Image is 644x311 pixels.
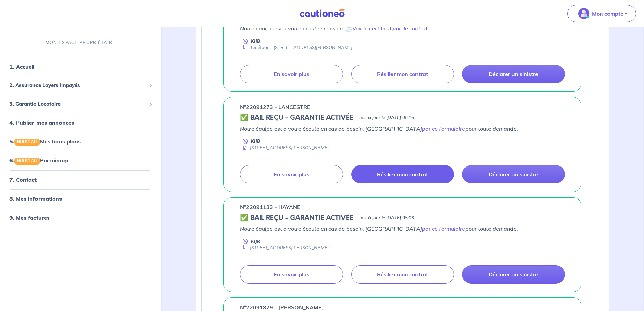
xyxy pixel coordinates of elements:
div: 2. Assurance Loyers Impayés [3,79,158,92]
div: [STREET_ADDRESS][PERSON_NAME] [240,245,329,251]
a: 8. Mes informations [9,195,62,202]
img: illu_account_valid_menu.svg [578,8,589,19]
p: Déclarer un sinistre [488,171,538,178]
h5: ✅ BAIL REÇU - GARANTIE ACTIVÉE [240,114,353,122]
p: KIJB [251,138,260,145]
p: MON ESPACE PROPRIÉTAIRE [46,39,115,46]
p: Mon compte [592,9,623,18]
p: Notre équipe est à votre écoute si besoin. 📄 , [240,24,565,32]
a: Résilier mon contrat [351,65,454,83]
div: 8. Mes informations [3,192,158,205]
a: 5.NOUVEAUMes bons plans [9,138,81,145]
p: n°22091273 - LANCESTRE [240,103,310,111]
a: En savoir plus [240,165,343,183]
a: Résilier mon contrat [351,165,454,183]
div: [STREET_ADDRESS][PERSON_NAME] [240,145,329,151]
a: 7. Contact [9,176,37,183]
button: illu_account_valid_menu.svgMon compte [567,5,636,22]
h5: ✅ BAIL REÇU - GARANTIE ACTIVÉE [240,214,353,222]
a: En savoir plus [240,65,343,83]
a: Résilier mon contrat [351,265,454,284]
a: 9. Mes factures [9,214,50,221]
p: Résilier mon contrat [377,71,428,77]
div: 4. Publier mes annonces [3,116,158,129]
a: 6.NOUVEAUParrainage [9,157,70,164]
img: Cautioneo [297,9,348,18]
span: 3. Garantie Locataire [9,100,146,108]
div: 1er étage - [STREET_ADDRESS][PERSON_NAME] [240,44,352,51]
a: par ce formulaire [422,225,465,232]
div: state: CONTRACT-VALIDATED, Context: ,MAYBE-CERTIFICATE,,LESSOR-DOCUMENTS,IS-ODEALIM [240,214,565,222]
p: En savoir plus [273,271,309,278]
p: Résilier mon contrat [377,171,428,178]
a: Déclarer un sinistre [462,165,565,183]
a: Déclarer un sinistre [462,265,565,284]
div: 7. Contact [3,173,158,186]
a: 4. Publier mes annonces [9,119,74,126]
p: Déclarer un sinistre [488,71,538,77]
div: 3. Garantie Locataire [3,97,158,111]
a: Déclarer un sinistre [462,65,565,83]
a: 1. Accueil [9,63,34,70]
span: 2. Assurance Loyers Impayés [9,82,146,89]
p: - mis à jour le [DATE] 05:06 [356,215,414,221]
p: KIJB [251,38,260,44]
p: Déclarer un sinistre [488,271,538,278]
p: Résilier mon contrat [377,271,428,278]
div: state: CONTRACT-VALIDATED, Context: ,MAYBE-CERTIFICATE,,LESSOR-DOCUMENTS,IS-ODEALIM [240,114,565,122]
div: 6.NOUVEAUParrainage [3,154,158,167]
p: - mis à jour le [DATE] 05:16 [356,114,414,121]
div: 9. Mes factures [3,210,158,224]
div: 5.NOUVEAUMes bons plans [3,135,158,148]
p: Notre équipe est à votre écoute en cas de besoin. [GEOGRAPHIC_DATA] pour toute demande. [240,225,565,233]
p: Notre équipe est à votre écoute en cas de besoin. [GEOGRAPHIC_DATA] pour toute demande. [240,125,565,133]
p: n°22091133 - HAYANE [240,203,301,211]
p: KIJB [251,238,260,245]
p: En savoir plus [273,71,309,77]
div: 1. Accueil [3,60,158,73]
a: Voir le certificat [352,25,392,32]
a: par ce formulaire [422,125,465,132]
a: En savoir plus [240,265,343,284]
p: En savoir plus [273,171,309,178]
a: voir le contrat [393,25,428,32]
